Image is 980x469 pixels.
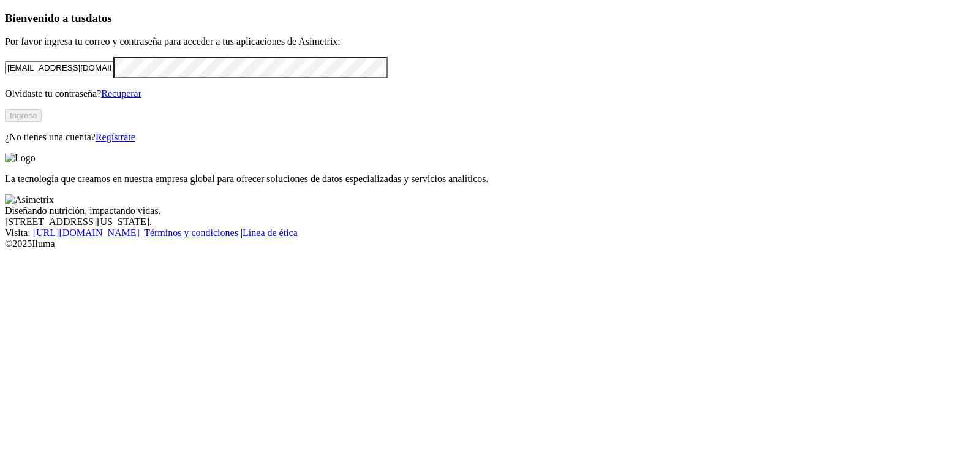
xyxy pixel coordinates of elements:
[5,12,975,25] h3: Bienvenido a tus
[101,88,141,99] a: Recuperar
[5,194,54,205] img: Asimetrix
[5,205,975,216] div: Diseñando nutrición, impactando vidas.
[96,132,135,142] a: Regístrate
[5,227,975,238] div: Visita : | |
[5,153,36,164] img: Logo
[5,173,975,185] p: La tecnología que creamos en nuestra empresa global para ofrecer soluciones de datos especializad...
[243,227,298,238] a: Línea de ética
[5,61,113,74] input: Tu correo
[144,227,238,238] a: Términos y condiciones
[5,88,975,99] p: Olvidaste tu contraseña?
[33,227,140,238] a: [URL][DOMAIN_NAME]
[5,36,975,47] p: Por favor ingresa tu correo y contraseña para acceder a tus aplicaciones de Asimetrix:
[86,12,112,25] span: datos
[5,216,975,227] div: [STREET_ADDRESS][US_STATE].
[5,132,975,143] p: ¿No tienes una cuenta?
[5,109,42,122] button: Ingresa
[5,238,975,250] div: © 2025 Iluma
